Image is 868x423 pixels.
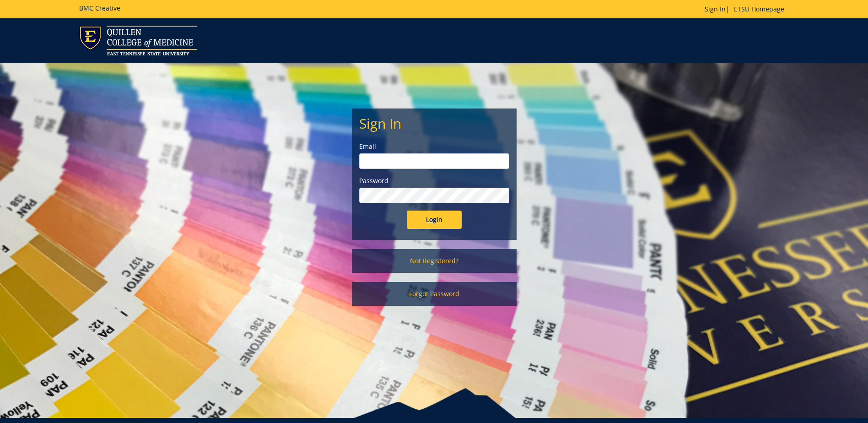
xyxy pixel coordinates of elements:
[359,142,509,151] label: Email
[352,249,517,273] a: Not Registered?
[407,211,462,229] input: Login
[352,282,517,306] a: Forgot Password
[79,5,120,11] h5: BMC Creative
[359,116,509,131] h2: Sign In
[705,5,726,13] a: Sign In
[705,5,789,14] p: |
[729,5,789,13] a: ETSU Homepage
[359,176,509,185] label: Password
[79,26,197,55] img: ETSU logo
